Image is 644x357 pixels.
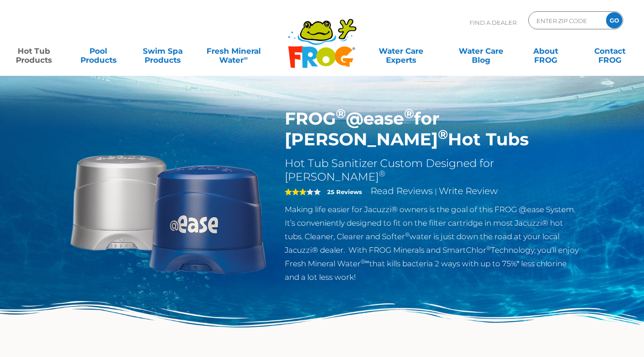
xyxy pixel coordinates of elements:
[327,188,362,195] strong: 25 Reviews
[404,106,414,121] sup: ®
[285,108,580,150] h1: FROG @ease for [PERSON_NAME] Hot Tubs
[361,258,369,265] sup: ®∞
[585,42,635,60] a: ContactFROG
[438,126,448,142] sup: ®
[470,11,517,34] p: Find A Dealer
[379,169,385,179] sup: ®
[405,231,409,238] sup: ®
[606,12,622,28] input: GO
[65,108,272,315] img: Sundance-cartridges-2.png
[371,185,433,196] a: Read Reviews
[202,42,265,60] a: Fresh MineralWater∞
[361,42,442,60] a: Water CareExperts
[435,187,437,196] span: |
[285,157,580,184] h2: Hot Tub Sanitizer Custom Designed for [PERSON_NAME]
[486,245,491,251] sup: ®
[138,42,188,60] a: Swim SpaProducts
[336,106,346,121] sup: ®
[244,55,248,61] sup: ∞
[285,203,580,284] p: Making life easier for Jacuzzi® owners is the goal of this FROG @ease System. It’s conveniently d...
[285,188,306,195] span: 3
[536,14,597,27] input: Zip Code Form
[73,42,123,60] a: PoolProducts
[521,42,571,60] a: AboutFROG
[439,185,498,196] a: Write Review
[9,42,59,60] a: Hot TubProducts
[456,42,506,60] a: Water CareBlog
